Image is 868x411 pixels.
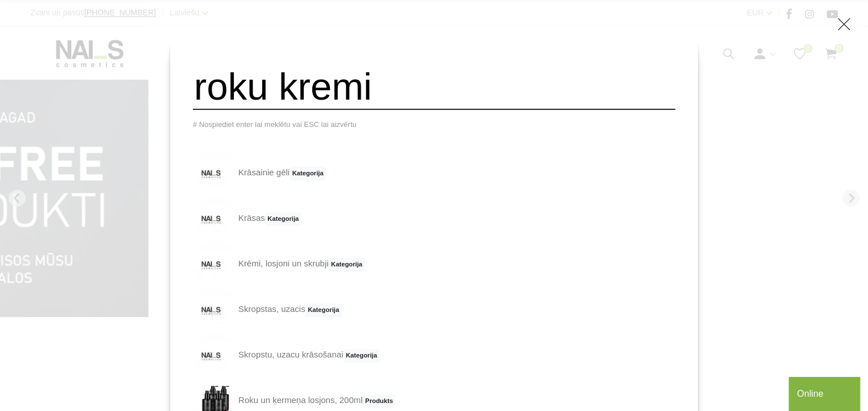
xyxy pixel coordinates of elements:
span: # Nospiediet enter lai meklētu vai ESC lai aizvērtu [193,120,357,129]
span: Kategorija [343,349,379,363]
a: Krāsainie gēliKategorija [193,150,326,196]
a: Skropstu, uzacu krāsošanaiKategorija [193,332,379,378]
span: Kategorija [328,258,365,272]
span: Kategorija [265,212,301,226]
input: Meklēt produktus ... [193,64,675,110]
a: Krēmi, losjoni un skrubjiKategorija [193,241,365,287]
span: Kategorija [305,303,342,317]
span: Kategorija [290,167,326,180]
span: Produkts [362,394,395,408]
iframe: chat widget [788,375,862,411]
a: Skropstas, uzacisKategorija [193,287,342,332]
a: KrāsasKategorija [193,196,301,241]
